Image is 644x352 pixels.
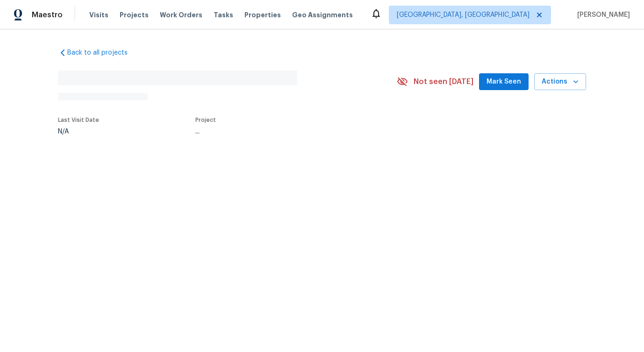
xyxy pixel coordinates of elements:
[195,117,216,123] span: Project
[58,48,148,57] a: Back to all projects
[542,76,579,88] span: Actions
[160,10,202,20] span: Work Orders
[89,10,108,20] span: Visits
[58,117,99,123] span: Last Visit Date
[32,10,63,20] span: Maestro
[479,73,529,91] button: Mark Seen
[534,73,586,91] button: Actions
[58,128,99,135] div: N/A
[214,12,233,18] span: Tasks
[292,10,353,20] span: Geo Assignments
[397,10,530,20] span: [GEOGRAPHIC_DATA], [GEOGRAPHIC_DATA]
[487,76,521,88] span: Mark Seen
[195,128,375,135] div: ...
[120,10,149,20] span: Projects
[414,77,473,86] span: Not seen [DATE]
[244,10,281,20] span: Properties
[573,10,630,20] span: [PERSON_NAME]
